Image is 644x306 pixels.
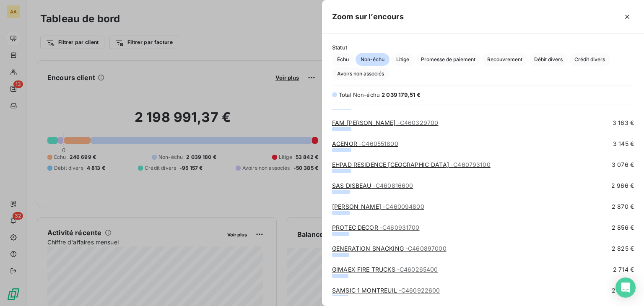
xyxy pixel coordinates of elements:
[416,53,480,66] button: Promesse de paiement
[332,11,404,23] h5: Zoom sur l’encours
[382,91,421,98] span: 2 039 179,51 €
[339,91,380,98] span: Total Non-échu
[615,277,636,298] div: Open Intercom Messenger
[569,53,610,66] button: Crédit divers
[356,53,390,66] button: Non-échu
[529,53,568,66] button: Débit divers
[332,67,389,80] button: Avoirs non associés
[332,44,634,51] span: Statut
[391,53,414,66] button: Litige
[322,109,644,296] div: grid
[482,53,527,66] button: Recouvrement
[332,53,354,66] button: Échu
